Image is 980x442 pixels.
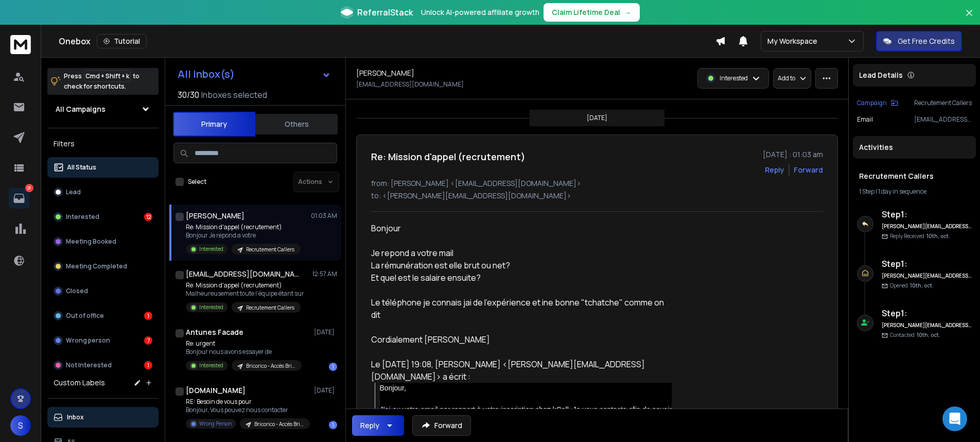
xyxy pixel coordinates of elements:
p: Email [857,115,873,124]
button: Primary [173,112,255,137]
h1: [PERSON_NAME] [356,68,414,78]
button: All Inbox(s) [169,64,339,84]
h1: All Inbox(s) [178,69,235,79]
button: S [10,415,31,436]
h3: Filters [47,137,159,151]
div: Open Intercom Messenger [942,406,967,431]
button: Lead [47,182,159,202]
div: Bonjour, [380,383,672,394]
div: 12 [144,213,152,221]
button: Not Interested1 [47,355,159,376]
p: Malheureusement toute l'équipe étant sur [186,290,304,298]
span: 30 / 30 [178,89,199,101]
p: [DATE] [314,386,337,395]
h3: Inboxes selected [201,89,267,101]
button: Reply [352,415,404,436]
div: 1 [329,363,337,371]
div: 7 [144,336,152,345]
p: [EMAIL_ADDRESS][DOMAIN_NAME] [914,115,972,124]
a: 21 [9,188,29,209]
div: J’ai eu votre email par rapport à votre inscription chez kCall. Je vous contacte afin de savoir s... [380,404,672,437]
p: Out of office [66,312,104,320]
button: All Campaigns [47,99,159,120]
h6: Step 1 : [882,258,972,270]
p: Recrutement Callers [246,304,294,312]
span: 1 day in sequence [878,187,926,196]
p: Reply Received [890,232,950,240]
button: Others [255,113,338,135]
div: Et quel est le salaire ensuite? [371,271,672,284]
h1: Antunes Facade [186,327,243,337]
h1: All Campaigns [56,104,106,114]
button: Reply [765,165,784,175]
p: 21 [25,184,33,192]
h1: Re: Mission d'appel (recrutement) [371,149,526,164]
button: Get Free Credits [876,31,962,52]
button: Tutorial [97,34,147,48]
button: Interested12 [47,207,159,227]
div: Je repond a votre mail [371,247,672,259]
p: [DATE] : 01:03 am [763,149,823,160]
p: Contacted [890,331,940,339]
p: to: <[PERSON_NAME][EMAIL_ADDRESS][DOMAIN_NAME]> [371,191,823,201]
p: Lead Details [859,70,903,80]
button: Forward [412,415,471,436]
div: 1 [144,361,152,369]
p: Bonjour nous avons essayer de [186,348,302,356]
button: Closed [47,281,159,301]
p: Recrutement Callers [246,246,294,253]
p: Bonjour, Vous pouvez nous contacter [186,406,309,414]
button: Inbox [47,407,159,428]
h1: [PERSON_NAME] [186,211,244,221]
span: Cmd + Shift + k [84,70,131,82]
button: Meeting Booked [47,231,159,252]
p: Interested [720,74,748,82]
p: Meeting Booked [66,237,116,246]
p: RE: Besoin de vous pour [186,398,309,406]
span: 1 Step [859,187,874,196]
p: All Status [67,163,96,172]
h6: Step 1 : [882,307,972,319]
div: Cordialement [PERSON_NAME] [371,333,672,346]
button: All Status [47,157,159,178]
div: Le téléphone je connais jai de l'expérience et ine bonne "tchatche" comme on dit [371,296,672,321]
button: Wrong person7 [47,330,159,351]
span: 10th, oct. [926,232,950,240]
p: Bonjour Je repond a votre [186,231,301,240]
p: Interested [66,213,99,221]
p: Inbox [67,413,84,421]
h1: [EMAIL_ADDRESS][DOMAIN_NAME] [186,269,299,279]
p: Re: urgent [186,339,302,348]
button: Meeting Completed [47,256,159,277]
div: 1 [144,312,152,320]
p: Get Free Credits [898,36,955,46]
p: Campaign [857,99,887,107]
p: Not Interested [66,361,112,369]
button: Close banner [962,6,976,31]
p: Lead [66,188,81,196]
div: 1 [329,421,337,429]
p: Bricorico - Accès Brico+ [254,420,304,428]
div: | [859,188,970,196]
label: Select [188,178,206,186]
h6: [PERSON_NAME][EMAIL_ADDRESS][DOMAIN_NAME] [882,272,972,280]
h1: Recrutement Callers [859,171,970,181]
button: Claim Lifetime Deal→ [544,3,640,22]
p: Closed [66,287,88,295]
span: → [624,7,632,18]
div: Forward [794,165,823,175]
p: 12:57 AM [312,270,337,278]
p: [EMAIL_ADDRESS][DOMAIN_NAME] [356,80,464,89]
span: ReferralStack [357,6,413,19]
p: from: [PERSON_NAME] <[EMAIL_ADDRESS][DOMAIN_NAME]> [371,178,823,189]
button: Out of office1 [47,305,159,326]
p: My Workspace [767,36,821,46]
h6: [PERSON_NAME][EMAIL_ADDRESS][DOMAIN_NAME] [882,223,972,230]
span: 10th, oct. [917,331,940,338]
p: Meeting Completed [66,262,127,270]
h6: Step 1 : [882,208,972,220]
p: Re: Mission d'appel (recrutement) [186,281,304,290]
p: [DATE] [587,114,607,122]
